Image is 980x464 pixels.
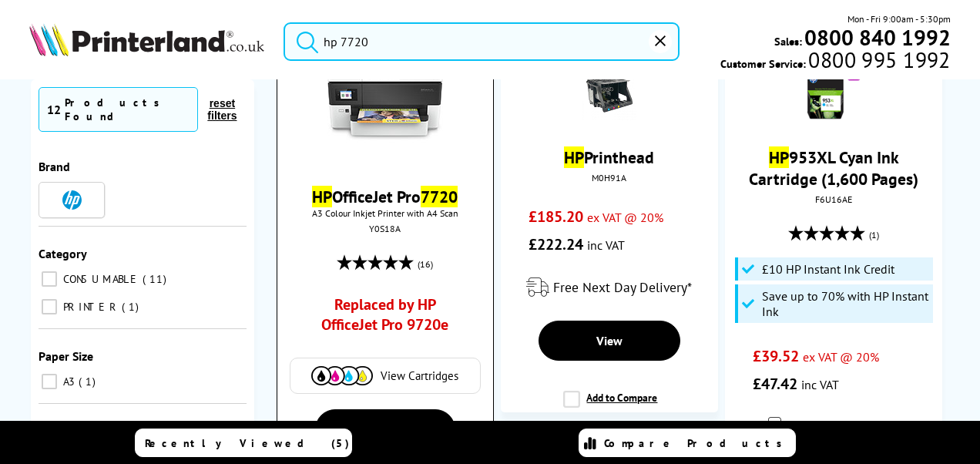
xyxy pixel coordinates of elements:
[418,250,433,279] span: (16)
[587,210,663,225] span: ex VAT @ 20%
[512,172,706,183] div: M0H91A
[553,278,692,296] span: Free Next Day Delivery*
[869,220,879,250] span: (1)
[284,22,680,61] input: Search product or brand
[806,52,950,67] span: 0800 995 1992
[753,374,797,394] span: £47.42
[47,102,61,117] span: 12
[327,44,443,160] img: HP-7720-Front-Small.jpg
[793,418,902,435] span: Next Day Delivery*
[143,272,170,286] span: 11
[801,377,839,392] span: inc VAT
[539,321,680,361] a: View
[804,23,951,52] b: 0800 840 1992
[39,246,87,261] span: Category
[737,193,931,205] div: F6U16AE
[749,146,918,190] a: HP953XL Cyan Ink Cartridge (1,600 Pages)
[564,146,584,168] mark: HP
[803,349,879,365] span: ex VAT @ 20%
[604,436,790,450] span: Compare Products
[59,300,120,314] span: PRINTER
[198,96,247,123] button: reset filters
[42,271,57,287] input: CONSUMABLE 11
[59,375,77,388] span: A3
[579,429,796,457] a: Compare Products
[762,288,929,319] span: Save up to 70% with HP Instant Ink
[564,146,654,168] a: HPPrinthead
[39,348,93,364] span: Paper Size
[122,300,143,314] span: 1
[311,366,373,385] img: Cartridges
[315,409,455,449] a: View
[762,261,894,277] span: £10 HP Instant Ink Credit
[285,207,485,219] span: A3 Colour Inkjet Printer with A4 Scan
[381,368,458,383] span: View Cartridges
[312,186,458,207] a: HPOfficeJet Pro7720
[529,234,583,254] span: £222.24
[582,66,636,120] img: HP-M0H91A-Small.png
[508,266,710,309] div: modal_delivery
[145,436,350,450] span: Recently Viewed (5)
[720,52,950,71] span: Customer Service:
[587,237,625,253] span: inc VAT
[42,374,57,389] input: A3 1
[596,333,623,348] span: View
[79,375,99,388] span: 1
[733,405,935,449] div: modal_delivery
[29,23,264,56] img: Printerland Logo
[847,12,951,26] span: Mon - Fri 9:00am - 5:30pm
[39,159,70,174] span: Brand
[529,207,583,227] span: £185.20
[753,346,799,366] span: £39.52
[802,30,951,45] a: 0800 840 1992
[305,294,465,342] a: Replaced by HP OfficeJet Pro 9720e
[289,223,482,234] div: Y0S18A
[29,23,264,59] a: Printerland Logo
[774,34,802,49] span: Sales:
[42,299,57,314] input: PRINTER 1
[298,366,472,385] a: View Cartridges
[312,186,332,207] mark: HP
[769,146,789,168] mark: HP
[62,190,82,210] img: HP
[563,391,657,420] label: Add to Compare
[807,66,861,120] img: HP-953XL-Cyan-Promo-Small.gif
[59,272,141,286] span: CONSUMABLE
[421,186,458,207] mark: 7720
[135,429,352,457] a: Recently Viewed (5)
[65,96,190,123] div: Products Found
